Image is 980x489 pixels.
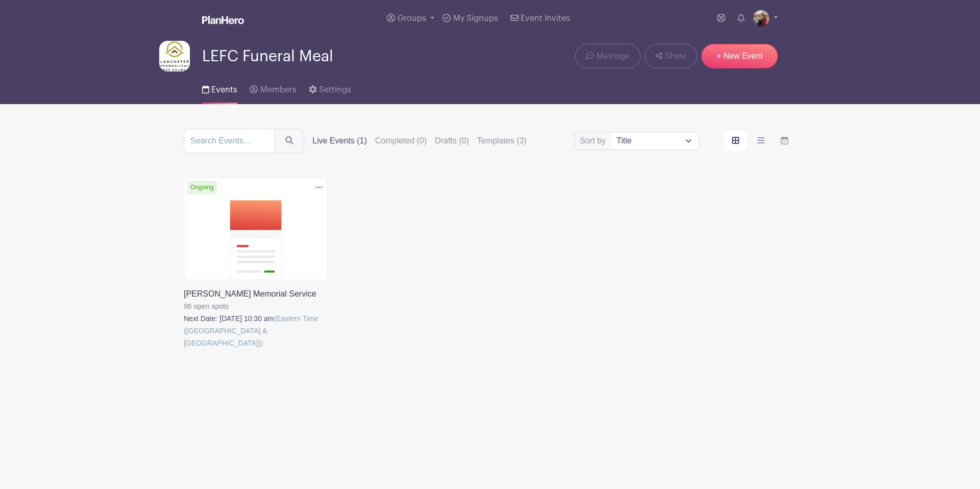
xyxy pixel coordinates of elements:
a: + New Event [701,44,778,68]
span: Event Invites [521,14,570,22]
img: logo_white-6c42ec7e38ccf1d336a20a19083b03d10ae64f83f12c07503d8b9e83406b4c7d.svg [202,16,244,24]
span: Events [211,86,237,94]
label: Templates (3) [477,135,527,147]
span: LEFC Funeral Meal [202,48,333,65]
span: Members [260,86,297,94]
div: filters [312,135,527,147]
span: Settings [319,86,351,94]
label: Completed (0) [375,135,427,147]
span: Message [597,50,630,62]
div: order and view [724,131,796,151]
a: Share [645,44,697,68]
label: Live Events (1) [312,135,367,147]
span: Groups [398,14,426,22]
a: Message [575,44,640,68]
a: Members [250,71,296,104]
input: Search Events... [184,129,275,153]
label: Sort by [580,135,609,147]
label: Drafts (0) [435,135,469,147]
span: My Signups [453,14,498,22]
img: LEFC-Stacked-3-Co%201400%20Podcast.jpg [159,41,190,71]
a: Events [202,71,237,104]
img: 1FBAD658-73F6-4E4B-B59F-CB0C05CD4BD1.jpeg [753,10,769,27]
a: Settings [309,71,351,104]
span: Share [665,50,687,62]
